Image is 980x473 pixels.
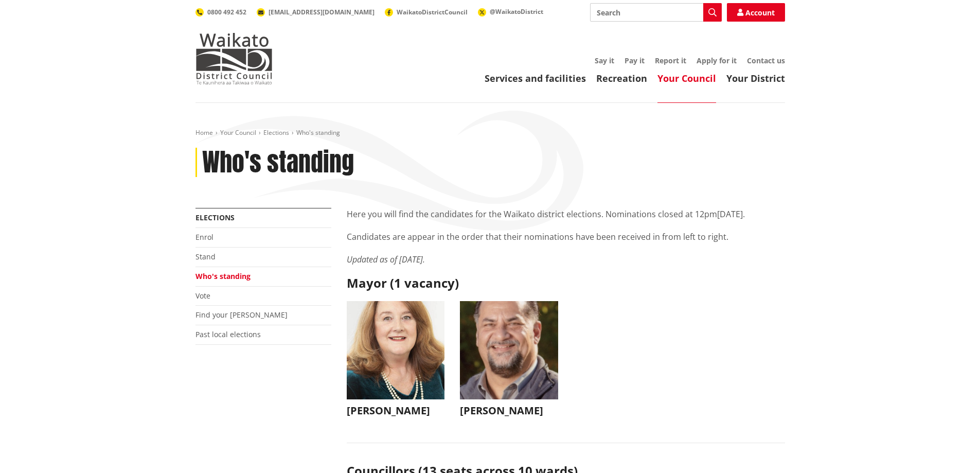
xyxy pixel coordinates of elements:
a: WaikatoDistrictCouncil [385,8,468,16]
a: Recreation [596,72,647,84]
em: Updated as of [DATE]. [347,254,425,265]
a: Elections [263,128,289,137]
a: Who's standing [195,271,251,281]
button: [PERSON_NAME] [347,301,445,422]
a: Past local elections [195,329,261,339]
h3: [PERSON_NAME] [460,405,558,417]
a: Account [727,3,785,22]
a: 0800 492 452 [195,8,246,16]
p: Candidates are appear in the order that their nominations have been received in from left to right. [347,231,785,243]
img: WO-M__BECH_A__EWN4j [460,301,558,399]
a: Your Council [220,128,256,137]
a: Your Council [657,72,716,84]
span: WaikatoDistrictCouncil [397,8,468,16]
strong: Mayor (1 vacancy) [347,274,459,291]
h3: [PERSON_NAME] [347,405,445,417]
span: @WaikatoDistrict [490,7,543,16]
a: Vote [195,291,210,301]
h1: Who's standing [202,148,354,178]
a: [EMAIL_ADDRESS][DOMAIN_NAME] [257,8,375,16]
a: Pay it [625,56,645,65]
a: @WaikatoDistrict [478,7,543,16]
span: 0800 492 452 [207,8,246,16]
span: Who's standing [296,128,340,137]
a: Say it [595,56,614,65]
a: Report it [655,56,686,65]
span: [EMAIL_ADDRESS][DOMAIN_NAME] [269,8,375,16]
a: Services and facilities [485,72,586,84]
a: Find your [PERSON_NAME] [195,310,288,320]
button: [PERSON_NAME] [460,301,558,422]
img: Waikato District Council - Te Kaunihera aa Takiwaa o Waikato [195,33,273,84]
a: Contact us [747,56,785,65]
img: WO-M__CHURCH_J__UwGuY [347,301,445,399]
a: Home [195,128,213,137]
a: Elections [195,213,235,222]
a: Apply for it [697,56,737,65]
a: Stand [195,252,216,261]
input: Search input [590,3,722,22]
a: Enrol [195,232,213,242]
nav: breadcrumb [195,129,785,137]
p: Here you will find the candidates for the Waikato district elections. Nominations closed at 12pm[... [347,208,785,220]
a: Your District [726,72,785,84]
